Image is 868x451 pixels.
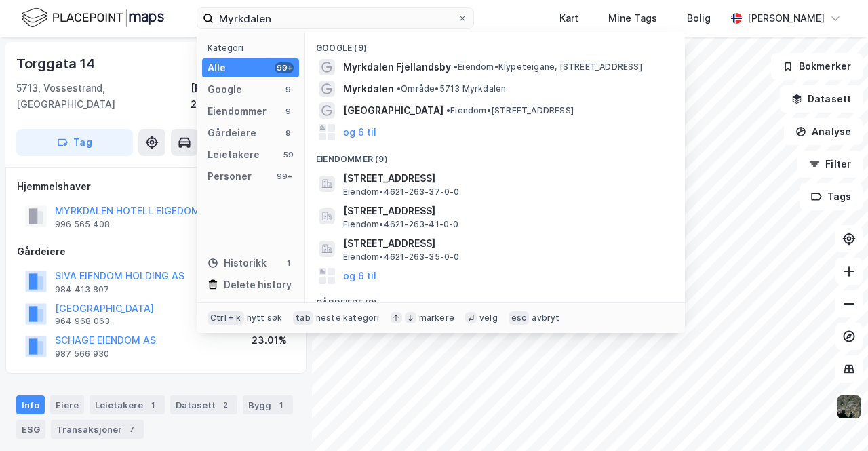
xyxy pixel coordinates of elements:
span: • [397,83,401,94]
div: markere [419,313,454,323]
input: Søk på adresse, matrikkel, gårdeiere, leietakere eller personer [214,8,457,28]
div: Transaksjoner [51,420,144,439]
div: Gårdeiere (9) [305,287,685,311]
span: [STREET_ADDRESS] [343,170,669,187]
div: 1 [146,398,159,412]
button: Analyse [784,118,863,145]
div: Leietakere [90,395,165,414]
span: [STREET_ADDRESS] [343,235,669,252]
span: • [446,105,450,115]
div: Bolig [687,10,711,26]
div: Personer [208,168,252,184]
div: Ctrl + k [208,311,244,325]
div: Hjemmelshaver [17,178,295,195]
div: 964 968 063 [55,316,110,327]
div: Alle [208,60,226,76]
div: nytt søk [247,313,283,323]
div: Bygg [243,395,293,414]
span: Eiendom • [STREET_ADDRESS] [446,105,574,116]
div: Leietakere [208,146,260,163]
div: Kart [559,10,578,26]
div: Torggata 14 [16,53,98,75]
div: Google (9) [305,32,685,56]
span: [GEOGRAPHIC_DATA] [343,102,443,119]
div: 59 [283,149,294,160]
button: Bokmerker [771,53,863,80]
div: Eiendommer [208,103,267,119]
div: 1 [283,258,294,269]
span: Område • 5713 Myrkdalen [397,83,506,94]
div: Historikk [208,255,267,271]
div: Datasett [170,395,237,414]
div: 9 [283,84,294,95]
div: 9 [283,128,294,138]
span: [STREET_ADDRESS] [343,203,669,219]
span: Myrkdalen [343,81,394,97]
div: 99+ [275,171,294,182]
span: Eiendom • Klypeteigane, [STREET_ADDRESS] [454,62,642,73]
iframe: Chat Widget [800,386,868,451]
div: 9 [283,106,294,117]
button: og 6 til [343,124,376,140]
div: 1 [274,398,288,412]
span: Eiendom • 4621-263-37-0-0 [343,187,460,197]
div: 2 [218,398,232,412]
span: • [454,62,458,72]
button: Datasett [780,85,863,113]
div: Mine Tags [608,10,657,26]
div: 984 413 807 [55,284,109,295]
div: 996 565 408 [55,219,110,230]
div: Gårdeiere [17,243,295,260]
div: 23.01% [252,332,287,349]
div: esc [509,311,530,325]
div: velg [479,313,498,323]
div: avbryt [532,313,559,323]
div: tab [293,311,313,325]
span: Eiendom • 4621-263-35-0-0 [343,252,460,262]
div: neste kategori [316,313,380,323]
div: Gårdeiere [208,125,256,141]
div: 987 566 930 [55,349,109,359]
div: Google [208,81,242,98]
div: 5713, Vossestrand, [GEOGRAPHIC_DATA] [16,80,191,113]
div: 99+ [275,62,294,73]
button: Filter [797,151,863,178]
button: og 6 til [343,268,376,284]
div: Eiere [50,395,84,414]
span: Eiendom • 4621-263-41-0-0 [343,219,459,230]
div: 7 [125,423,138,436]
div: Eiendommer (9) [305,143,685,168]
div: Kategori [208,43,299,53]
div: ESG [16,420,45,439]
img: logo.f888ab2527a4732fd821a326f86c7f29.svg [22,6,164,30]
div: [PERSON_NAME], 274/17 [191,80,296,113]
span: Myrkdalen Fjellandsby [343,59,451,75]
button: Tag [16,129,133,156]
div: [PERSON_NAME] [747,10,825,26]
div: Delete history [224,277,292,293]
div: Info [16,395,45,414]
button: Tags [800,183,863,210]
